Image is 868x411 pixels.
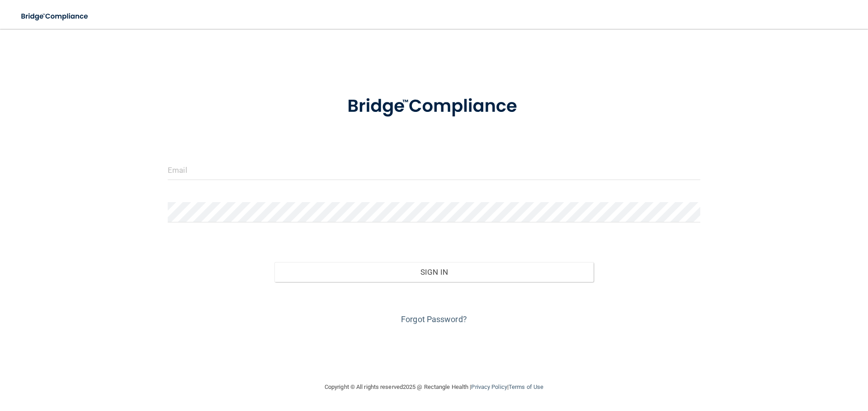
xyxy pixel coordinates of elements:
[269,373,599,402] div: Copyright © All rights reserved 2025 @ Rectangle Health | |
[274,262,594,282] button: Sign In
[168,160,700,180] input: Email
[509,383,543,390] a: Terms of Use
[471,383,507,390] a: Privacy Policy
[401,314,467,324] a: Forgot Password?
[14,7,97,26] img: bridge_compliance_login_screen.278c3ca4.svg
[329,83,539,130] img: bridge_compliance_login_screen.278c3ca4.svg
